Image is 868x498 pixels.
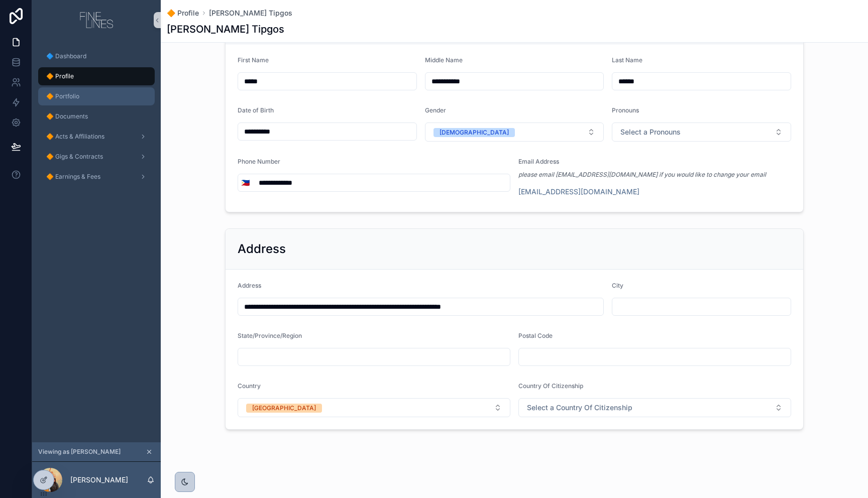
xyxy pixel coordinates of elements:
[70,475,128,485] p: [PERSON_NAME]
[518,382,583,390] span: Country Of Citizenship
[38,128,155,146] a: 🔶 Acts & Affiliations
[46,112,88,120] span: 🔶 Documents
[238,106,274,114] span: Date of Birth
[527,403,632,413] span: Select a Country Of Citizenship
[440,128,509,137] div: [DEMOGRAPHIC_DATA]
[38,448,121,456] span: Viewing as [PERSON_NAME]
[518,158,559,165] span: Email Address
[238,241,286,257] h2: Address
[46,153,103,161] span: 🔶 Gigs & Contracts
[38,67,155,85] a: 🔶 Profile
[620,127,681,137] span: Select a Pronouns
[425,122,604,142] button: Select Button
[38,148,155,166] a: 🔶 Gigs & Contracts
[46,92,79,100] span: 🔶 Portfolio
[46,72,74,80] span: 🔶 Profile
[425,56,463,64] span: Middle Name
[238,332,302,339] span: State/Province/Region
[80,12,113,28] img: App logo
[238,56,269,64] span: First Name
[612,122,791,142] button: Select Button
[238,174,253,192] button: Select Button
[46,133,104,141] span: 🔶 Acts & Affiliations
[238,398,510,417] button: Select Button
[38,87,155,105] a: 🔶 Portfolio
[167,22,284,36] h1: [PERSON_NAME] Tipgos
[518,398,791,417] button: Select Button
[32,40,161,199] div: scrollable content
[167,8,199,18] a: 🔶 Profile
[38,107,155,126] a: 🔶 Documents
[46,173,100,181] span: 🔶 Earnings & Fees
[238,158,280,165] span: Phone Number
[38,47,155,65] a: 🔷 Dashboard
[425,106,446,114] span: Gender
[612,282,623,289] span: City
[518,187,639,197] a: [EMAIL_ADDRESS][DOMAIN_NAME]
[612,106,639,114] span: Pronouns
[252,404,316,413] div: [GEOGRAPHIC_DATA]
[46,52,86,60] span: 🔷 Dashboard
[238,282,261,289] span: Address
[241,178,250,188] span: 🇵🇭
[209,8,292,18] a: [PERSON_NAME] Tipgos
[38,168,155,186] a: 🔶 Earnings & Fees
[518,171,766,179] em: please email [EMAIL_ADDRESS][DOMAIN_NAME] if you would like to change your email
[518,332,553,339] span: Postal Code
[238,382,261,390] span: Country
[612,56,642,64] span: Last Name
